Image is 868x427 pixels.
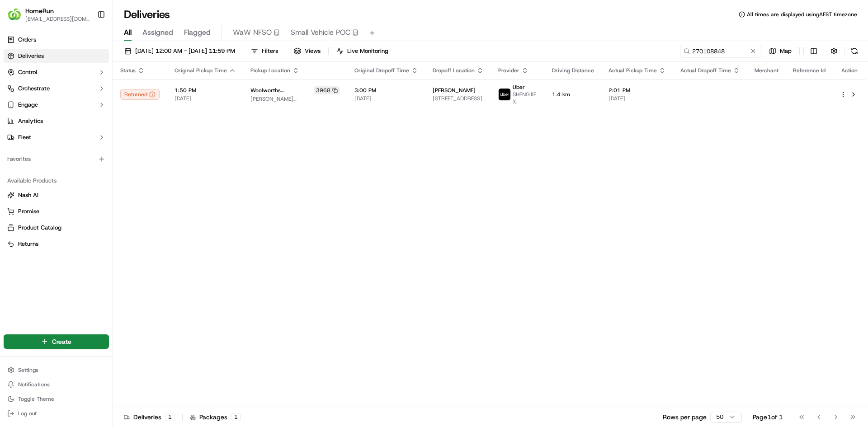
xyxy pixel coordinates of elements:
[4,334,109,349] button: Create
[4,49,109,63] a: Deliveries
[314,86,340,94] div: 3968
[175,95,236,102] span: [DATE]
[165,413,175,421] div: 1
[4,174,109,188] div: Available Products
[124,413,175,422] div: Deliveries
[175,87,236,94] span: 1:50 PM
[18,52,44,60] span: Deliveries
[513,91,538,105] span: SHENGJIE X.
[231,413,241,421] div: 1
[25,15,90,23] button: [EMAIL_ADDRESS][DOMAIN_NAME]
[780,47,792,55] span: Map
[7,224,105,232] a: Product Catalog
[291,27,350,38] span: Small Vehicle POC
[4,204,109,219] button: Promise
[498,67,519,74] span: Provider
[4,4,94,25] button: HomeRunHomeRun[EMAIL_ADDRESS][DOMAIN_NAME]
[18,410,37,417] span: Log out
[7,240,105,248] a: Returns
[250,87,312,94] span: Woolworths [GEOGRAPHIC_DATA]
[609,67,657,74] span: Actual Pickup Time
[18,84,50,93] span: Orchestrate
[765,45,796,57] button: Map
[4,130,109,145] button: Fleet
[4,221,109,235] button: Product Catalog
[433,67,475,74] span: Dropoff Location
[433,95,484,102] span: [STREET_ADDRESS]
[250,95,340,103] span: [PERSON_NAME][STREET_ADDRESS]
[7,207,105,216] a: Promise
[18,224,61,232] span: Product Catalog
[184,27,211,38] span: Flagged
[18,240,38,248] span: Returns
[120,45,239,57] button: [DATE] 12:00 AM - [DATE] 11:59 PM
[18,366,38,374] span: Settings
[124,7,170,22] h1: Deliveries
[753,413,783,422] div: Page 1 of 1
[18,36,36,44] span: Orders
[250,67,290,74] span: Pickup Location
[4,407,109,420] button: Log out
[52,337,71,346] span: Create
[7,7,22,22] img: HomeRun
[4,378,109,391] button: Notifications
[663,413,707,422] p: Rows per page
[552,91,594,98] span: 1.4 km
[680,45,761,57] input: Type to search
[25,6,54,15] button: HomeRun
[18,133,31,141] span: Fleet
[755,67,778,74] span: Merchant
[262,47,278,55] span: Filters
[4,364,109,376] button: Settings
[840,67,859,74] div: Action
[18,191,38,199] span: Nash AI
[233,27,272,38] span: WaW NFSO
[190,413,241,422] div: Packages
[552,67,594,74] span: Driving Distance
[332,45,392,57] button: Live Monitoring
[848,45,861,57] button: Refresh
[120,67,136,74] span: Status
[513,84,525,91] span: Uber
[609,87,666,94] span: 2:01 PM
[747,11,857,18] span: All times are displayed using AEST timezone
[4,114,109,128] a: Analytics
[347,47,388,55] span: Live Monitoring
[433,87,476,94] span: [PERSON_NAME]
[18,101,38,109] span: Engage
[680,67,731,74] span: Actual Dropoff Time
[18,68,37,76] span: Control
[4,393,109,405] button: Toggle Theme
[18,117,43,125] span: Analytics
[7,191,105,199] a: Nash AI
[4,237,109,251] button: Returns
[4,188,109,202] button: Nash AI
[4,65,109,80] button: Control
[120,89,160,100] button: Returned
[175,67,227,74] span: Original Pickup Time
[18,395,54,403] span: Toggle Theme
[124,27,132,38] span: All
[247,45,282,57] button: Filters
[354,87,418,94] span: 3:00 PM
[4,152,109,166] div: Favorites
[4,98,109,112] button: Engage
[18,207,39,216] span: Promise
[18,381,50,388] span: Notifications
[499,89,510,100] img: uber-new-logo.jpeg
[609,95,666,102] span: [DATE]
[142,27,173,38] span: Assigned
[4,81,109,96] button: Orchestrate
[4,33,109,47] a: Orders
[354,67,409,74] span: Original Dropoff Time
[793,67,826,74] span: Reference Id
[290,45,325,57] button: Views
[305,47,321,55] span: Views
[135,47,235,55] span: [DATE] 12:00 AM - [DATE] 11:59 PM
[354,95,418,102] span: [DATE]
